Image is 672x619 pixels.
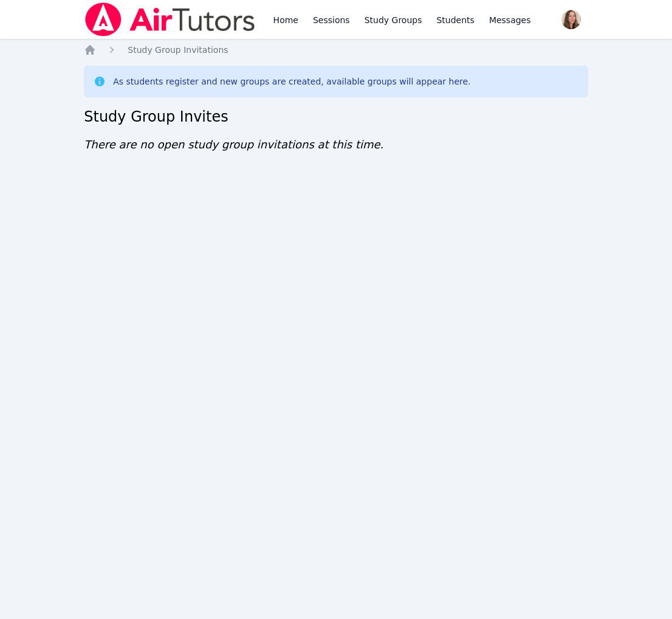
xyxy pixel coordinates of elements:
[84,44,588,56] nav: Breadcrumb
[128,44,228,56] a: Study Group Invitations
[113,75,470,88] div: As students register and new groups are created, available groups will appear here.
[84,2,256,36] img: Air Tutors
[128,45,228,55] span: Study Group Invitations
[84,138,383,151] span: There are no open study group invitations at this time.
[489,14,531,26] span: Messages
[84,107,588,126] h2: Study Group Invites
